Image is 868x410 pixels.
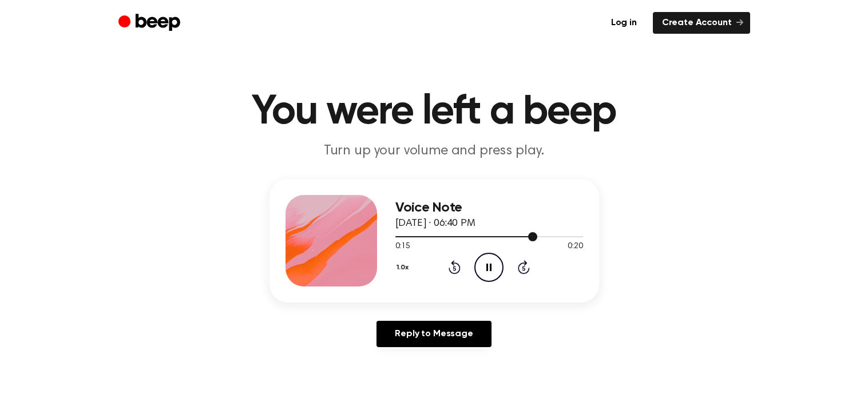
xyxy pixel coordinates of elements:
[653,12,750,34] a: Create Account
[395,200,583,216] h3: Voice Note
[568,241,582,253] span: 0:20
[118,12,183,34] a: Beep
[141,91,727,133] h1: You were left a beep
[602,12,646,34] a: Log in
[215,142,654,161] p: Turn up your volume and press play.
[376,321,491,347] a: Reply to Message
[395,258,413,277] button: 1.0x
[395,218,475,229] span: [DATE] · 06:40 PM
[395,241,410,253] span: 0:15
